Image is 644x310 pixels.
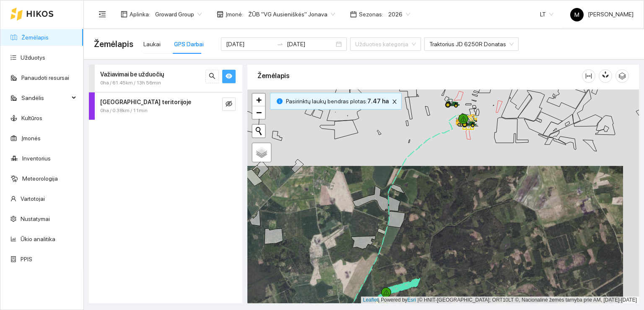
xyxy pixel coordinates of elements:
input: Pabaigos data [287,39,334,49]
a: Žemėlapis [21,34,49,41]
span: LT [540,8,553,21]
span: M [574,8,579,21]
a: Leaflet [363,297,378,303]
button: eye-invisible [222,97,236,111]
div: [GEOGRAPHIC_DATA] teritorijoje0ha / 0.38km / 11mineye-invisible [89,92,242,120]
strong: [GEOGRAPHIC_DATA] teritorijoje [100,99,191,105]
button: menu-fold [94,6,111,23]
a: PPIS [21,256,32,263]
strong: Važiavimai be užduočių [100,71,164,78]
span: Traktorius JD 6250R Donatas [429,38,514,50]
a: Meteorologija [22,175,58,182]
span: Įmonė : [226,10,243,19]
span: Žemėlapis [94,37,133,51]
span: close [390,99,399,105]
button: close [390,97,400,107]
span: Sandėlis [21,89,69,106]
span: 2026 [388,8,410,21]
span: to [277,41,283,47]
span: menu-fold [99,11,106,18]
span: calendar [350,11,357,18]
div: | Powered by © HNIT-[GEOGRAPHIC_DATA]; ORT10LT ©, Nacionalinė žemės tarnyba prie AM, [DATE]-[DATE] [361,297,639,304]
button: Initiate a new search [252,125,265,137]
div: Laukai [143,39,161,49]
span: layout [121,11,127,18]
a: Nustatymai [21,215,50,222]
span: − [256,107,262,118]
span: shop [217,11,223,18]
span: 0ha / 0.38km / 11min [100,107,148,115]
span: Aplinka : [130,10,150,19]
span: 0ha / 61.45km / 13h 56min [100,79,161,87]
a: Užduotys [21,54,45,61]
span: | [418,297,419,303]
span: [PERSON_NAME] [570,11,634,18]
span: swap-right [277,41,283,47]
a: Esri [408,297,416,303]
span: eye [226,73,232,81]
a: Layers [252,143,271,162]
div: Važiavimai be užduočių0ha / 61.45km / 13h 56minsearcheye [89,65,242,92]
a: Panaudoti resursai [21,74,69,81]
a: Ūkio analitika [21,236,55,242]
span: + [256,95,262,105]
span: eye-invisible [226,100,232,108]
input: Pradžios data [226,39,273,49]
a: Kultūros [21,115,42,121]
span: Groward Group [155,8,202,21]
span: Pasirinktų laukų bendras plotas : [286,97,389,106]
div: GPS Darbai [174,39,204,49]
a: Inventorius [22,155,51,162]
span: ŽŪB "VG Ausieniškės" Jonava [248,8,335,21]
button: eye [222,70,236,83]
div: Žemėlapis [257,64,582,88]
span: info-circle [277,98,283,104]
button: column-width [582,69,595,83]
a: Vartotojai [21,195,45,202]
a: Įmonės [21,135,41,142]
b: 7.47 ha [367,98,389,105]
span: Sezonas : [359,10,383,19]
a: Zoom in [252,94,265,106]
span: column-width [582,73,595,79]
span: search [209,73,216,81]
button: search [205,70,219,83]
a: Zoom out [252,106,265,119]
